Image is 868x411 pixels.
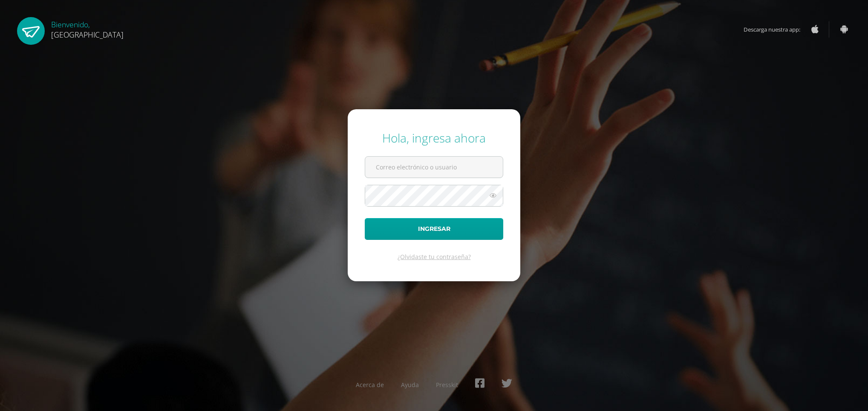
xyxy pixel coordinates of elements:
[398,253,471,261] a: ¿Olvidaste tu contraseña?
[356,381,384,389] a: Acerca de
[436,381,458,389] a: Presskit
[51,17,124,40] div: Bienvenido,
[365,218,503,240] button: Ingresar
[744,21,809,38] span: Descarga nuestra app:
[365,130,503,146] div: Hola, ingresa ahora
[51,29,124,40] span: [GEOGRAPHIC_DATA]
[365,157,503,178] input: Correo electrónico o usuario
[401,381,419,389] a: Ayuda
